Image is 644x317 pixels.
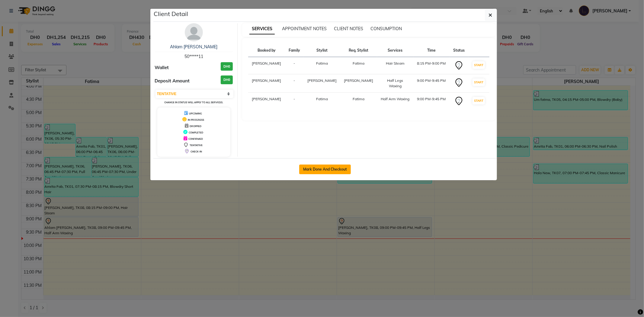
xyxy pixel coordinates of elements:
span: Fatima [353,97,365,101]
span: [PERSON_NAME] [307,78,337,83]
span: IN PROGRESS [188,118,204,121]
th: Services [377,44,414,57]
span: DROPPED [190,125,201,128]
td: [PERSON_NAME] [248,57,285,74]
button: Mark Done And Checkout [299,165,351,174]
span: SERVICES [249,24,275,34]
button: START [473,78,485,86]
img: avatar [185,23,203,41]
td: - [285,74,304,93]
span: UPCOMING [189,112,202,115]
h3: DH0 [221,62,233,71]
div: Hair Steam [381,61,410,66]
td: [PERSON_NAME] [248,74,285,93]
th: Booked by [248,44,285,57]
span: CHECK-IN [191,150,202,153]
small: Change in status will apply to all services. [164,101,223,104]
span: Fatima [316,97,328,101]
span: CONSUMPTION [370,26,402,31]
a: Ahlam [PERSON_NAME] [170,44,217,50]
span: [PERSON_NAME] [344,78,373,83]
th: Stylist [304,44,341,57]
td: - [285,57,304,74]
td: - [285,93,304,110]
div: Half Arm Waxing [381,96,410,102]
span: APPOINTMENT NOTES [282,26,327,31]
td: [PERSON_NAME] [248,93,285,110]
button: START [473,61,485,69]
span: TENTATIVE [190,144,203,147]
span: CONFIRMED [188,137,203,140]
h5: Client Detail [154,9,188,18]
h3: DH0 [221,75,233,84]
th: Req. Stylist [340,44,377,57]
span: Deposit Amount [155,78,190,85]
th: Time [413,44,450,57]
th: Family [285,44,304,57]
div: Half Legs Waxing [381,78,410,89]
button: START [473,97,485,104]
td: 9:00 PM-9:45 PM [413,74,450,93]
td: 9:00 PM-9:45 PM [413,93,450,110]
th: Status [450,44,468,57]
span: Fatima [316,61,328,66]
span: COMPLETED [189,131,203,134]
span: Fatima [353,61,365,66]
span: CLIENT NOTES [334,26,363,31]
span: Wallet [155,64,169,71]
td: 8:15 PM-9:00 PM [413,57,450,74]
